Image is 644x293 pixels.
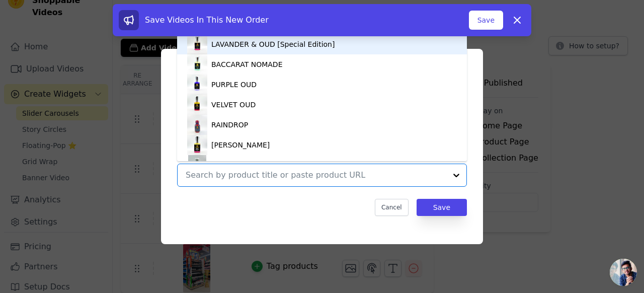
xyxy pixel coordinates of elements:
button: Save [417,199,467,216]
img: product thumbnail [187,75,207,95]
img: product thumbnail [187,135,207,155]
button: Cancel [375,199,409,216]
div: [PERSON_NAME] [211,140,270,150]
span: Save Videos In This New Order [145,15,269,25]
img: product thumbnail [187,155,207,175]
button: Save [469,11,503,30]
div: VELVET OUD [211,100,256,110]
div: RAINDROP [211,120,248,130]
div: LAVANDER & OUD [Special Edition] [211,39,335,49]
div: Open chat [610,259,637,286]
img: product thumbnail [187,34,207,54]
div: PURPLE OUD [211,80,257,90]
div: BACCARAT NOMADE [211,59,283,69]
img: product thumbnail [187,54,207,75]
img: product thumbnail [187,95,207,115]
div: LEATHER OUD [211,160,261,170]
img: product thumbnail [187,115,207,135]
input: Search by product title or paste product URL [186,169,446,181]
